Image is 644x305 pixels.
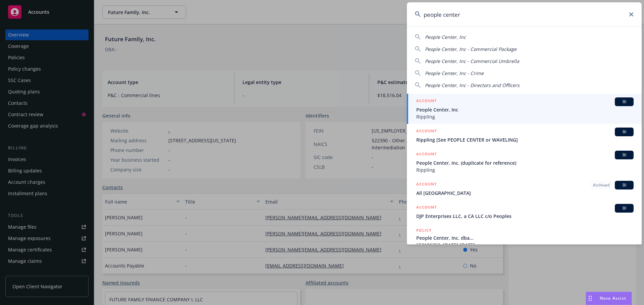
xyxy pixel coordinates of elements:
[600,295,626,301] span: Nova Assist
[407,124,642,147] a: ACCOUNTBIRippling [See PEOPLE CENTER or WAVELING]
[618,182,631,188] span: BI
[416,227,432,234] h5: POLICY
[425,70,484,76] span: People Center, Inc - Crime
[416,213,634,220] span: DJP Enterprises LLC, a CA LLC c/o Peoples
[416,204,437,212] h5: ACCOUNT
[416,159,634,166] span: People Center, Inc. (duplicate for reference)
[407,200,642,223] a: ACCOUNTBIDJP Enterprises LLC, a CA LLC c/o Peoples
[425,34,466,40] span: People Center, Inc
[416,106,634,113] span: People Center, Inc
[618,99,631,105] span: BI
[416,234,634,241] span: People Center, Inc. dba...
[593,182,609,188] span: Archived
[586,292,594,305] div: Drag to move
[425,46,517,52] span: People Center, Inc - Commercial Package
[618,205,631,211] span: BI
[416,113,634,120] span: Rippling
[425,58,519,64] span: People Center, Inc - Commercial Umbrella
[416,189,634,197] span: All [GEOGRAPHIC_DATA]
[407,223,642,252] a: POLICYPeople Center, Inc. dba...652186353, [DATE]-[DATE]
[416,128,437,136] h5: ACCOUNT
[416,166,634,173] span: Rippling
[416,136,634,143] span: Rippling [See PEOPLE CENTER or WAVELING]
[618,129,631,135] span: BI
[407,94,642,124] a: ACCOUNTBIPeople Center, IncRippling
[416,151,437,159] h5: ACCOUNT
[407,177,642,200] a: ACCOUNTArchivedBIAll [GEOGRAPHIC_DATA]
[425,82,520,88] span: People Center, Inc - Directors and Officers
[416,181,437,189] h5: ACCOUNT
[618,152,631,158] span: BI
[416,241,634,248] span: 652186353, [DATE]-[DATE]
[586,292,632,305] button: Nova Assist
[416,97,437,105] h5: ACCOUNT
[407,147,642,177] a: ACCOUNTBIPeople Center, Inc. (duplicate for reference)Rippling
[407,2,642,26] input: Search...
